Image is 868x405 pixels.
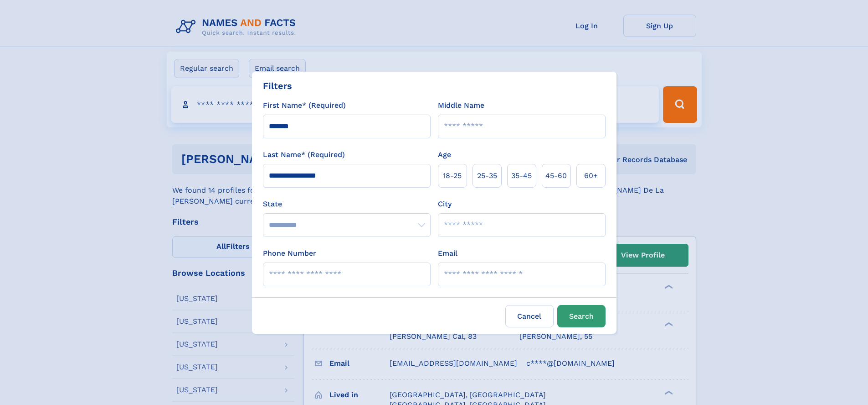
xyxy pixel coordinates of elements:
span: 45‑60 [545,170,567,181]
label: Age [438,149,451,160]
span: 60+ [584,170,598,181]
label: Email [438,248,457,259]
label: Last Name* (Required) [263,149,345,160]
label: Phone Number [263,248,316,259]
label: First Name* (Required) [263,100,346,111]
label: Middle Name [438,100,484,111]
label: Cancel [505,305,554,327]
label: State [263,199,431,210]
span: 25‑35 [477,170,497,181]
button: Search [557,305,606,327]
div: Filters [263,79,292,93]
span: 18‑25 [443,170,462,181]
label: City [438,199,452,210]
span: 35‑45 [511,170,532,181]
